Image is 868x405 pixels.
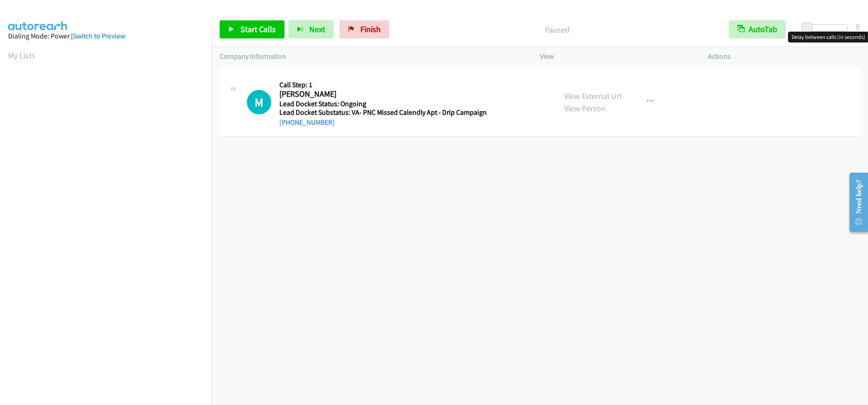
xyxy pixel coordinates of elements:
[708,51,860,62] p: Actions
[842,166,868,238] iframe: Resource Center
[360,24,381,34] span: Finish
[309,24,325,34] span: Next
[564,103,606,113] a: View Person
[856,20,860,33] div: 0
[401,24,712,36] p: Paused
[279,108,487,117] h5: Lead Docket Substatus: VA- PNC Missed Calendly Apt - Drip Campaign
[340,20,389,38] a: Finish
[288,20,334,38] button: Next
[73,32,125,40] a: Switch to Preview
[279,80,487,89] h5: Call Step: 1
[540,51,692,62] p: View
[8,31,203,42] div: Dialing Mode: Power |
[220,20,284,38] a: Start Calls
[247,90,271,114] h1: M
[279,99,487,108] h5: Lead Docket Status: Ongoing
[8,50,35,61] a: My Lists
[564,91,622,101] a: View External Url
[279,118,335,127] a: [PHONE_NUMBER]
[220,51,524,62] p: Company Information
[279,89,484,99] h2: [PERSON_NAME]
[241,24,276,34] span: Start Calls
[729,20,786,38] button: AutoTab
